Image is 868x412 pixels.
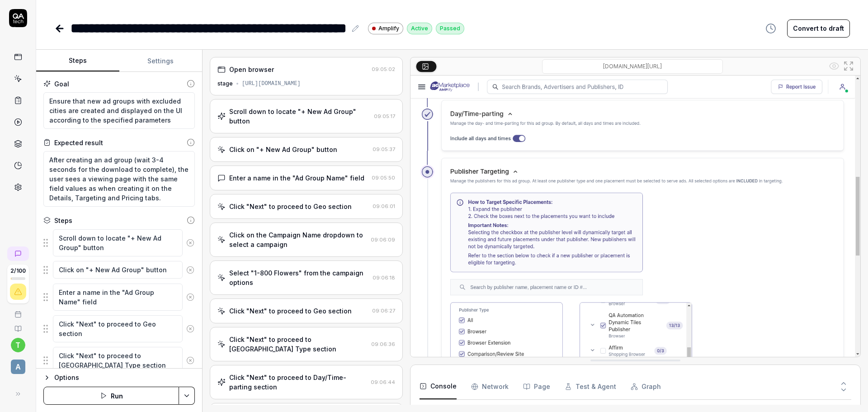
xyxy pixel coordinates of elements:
[760,19,782,38] button: View version history
[43,346,195,374] div: Suggestions
[827,59,841,73] button: Show all interative elements
[43,387,179,405] button: Run
[229,335,368,354] div: Click "Next" to proceed to [GEOGRAPHIC_DATA] Type section
[371,379,395,385] time: 09:06:44
[43,283,195,311] div: Suggestions
[373,203,395,209] time: 09:06:01
[229,173,364,183] div: Enter a name in the "Ad Group Name" field
[54,372,195,383] div: Options
[4,352,32,376] button: a
[372,66,395,72] time: 09:05:02
[229,230,367,249] div: Click on the Campaign Name dropdown to select a campaign
[229,268,369,287] div: Select "1-800 Flowers" from the campaign options
[229,202,352,211] div: Click "Next" to proceed to Geo section
[229,145,337,154] div: Click on "+ New Ad Group" button
[471,374,509,399] button: Network
[378,24,399,33] span: Amplify
[373,275,395,281] time: 09:06:18
[7,246,29,261] a: New conversation
[787,19,850,38] button: Convert to draft
[372,308,395,314] time: 09:06:27
[43,260,195,279] div: Suggestions
[183,288,198,306] button: Remove step
[54,79,69,89] div: Goal
[371,341,395,347] time: 09:06:36
[374,113,395,119] time: 09:05:17
[841,59,856,73] button: Open in full screen
[229,65,274,74] div: Open browser
[217,80,233,88] div: stage
[36,50,119,72] button: Steps
[631,374,661,399] button: Graph
[523,374,550,399] button: Page
[43,372,195,383] button: Options
[183,261,198,279] button: Remove step
[43,315,195,343] div: Suggestions
[54,138,103,147] div: Expected result
[565,374,616,399] button: Test & Agent
[407,23,432,34] div: Active
[242,80,301,88] div: [URL][DOMAIN_NAME]
[183,320,198,338] button: Remove step
[371,237,395,243] time: 09:06:09
[410,76,860,357] img: Screenshot
[4,318,32,332] a: Documentation
[373,146,395,152] time: 09:05:37
[54,216,72,225] div: Steps
[229,373,367,392] div: Click "Next" to proceed to Day/Time-parting section
[372,175,395,181] time: 09:05:50
[183,351,198,369] button: Remove step
[183,234,198,252] button: Remove step
[229,306,352,316] div: Click "Next" to proceed to Geo section
[10,268,26,274] span: 2 / 100
[4,303,32,318] a: Book a call with us
[368,22,403,34] a: Amplify
[11,338,25,352] button: t
[43,229,195,257] div: Suggestions
[119,50,203,72] button: Settings
[229,107,370,126] div: Scroll down to locate "+ New Ad Group" button
[11,360,25,374] span: a
[420,374,457,399] button: Console
[436,23,464,34] div: Passed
